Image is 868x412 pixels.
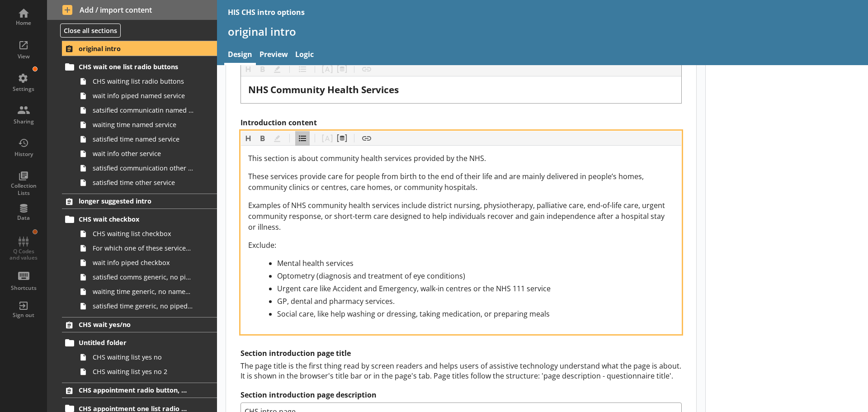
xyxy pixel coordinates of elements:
[248,153,486,163] span: This section is about community health services provided by the NHS.
[62,383,217,398] a: CHS appointment radio button, piped named service follow on questions (option 2)
[76,147,217,161] a: wait info other service
[76,365,217,379] a: CHS waiting list yes no 2
[93,178,193,187] span: satisfied time other service
[248,153,674,319] div: Introduction content
[76,256,217,270] a: wait info piped checkbox
[76,89,217,103] a: wait info piped named service
[93,164,193,172] span: satisfied communication other service
[93,353,193,361] span: CHS waiting list yes no
[76,227,217,241] a: CHS waiting list checkbox
[62,212,217,227] a: CHS wait checkbox
[76,284,217,299] a: waiting time generic, no named service
[8,53,39,60] div: View
[93,244,193,252] span: For which one of these services does waiting have the biggest impact on your life?
[60,24,121,38] button: Close all sections
[76,103,217,118] a: satsified communicatin named service
[8,19,39,27] div: Home
[47,41,217,189] li: original introCHS wait one list radio buttonsCHS waiting list radio buttonswait info piped named ...
[8,85,39,93] div: Settings
[8,312,39,319] div: Sign out
[277,309,550,319] span: Social care, like help washing or dressing, taking medication, or preparing meals
[277,284,551,294] span: Urgent care like Accident and Emergency, walk-in centres or the NHS 111 service
[76,350,217,365] a: CHS waiting list yes no
[248,200,667,232] span: Examples of NHS community health services include district nursing, physiotherapy, palliative car...
[79,44,190,53] span: original intro
[224,46,256,65] a: Design
[8,118,39,125] div: Sharing
[47,317,217,379] li: CHS wait yes/noUntitled folderCHS waiting list yes noCHS waiting list yes no 2
[8,214,39,222] div: Data
[93,120,193,129] span: waiting time named service
[79,197,190,205] span: longer suggested intro
[62,317,217,332] a: CHS wait yes/no
[93,106,193,114] span: satsified communicatin named service
[76,118,217,132] a: waiting time named service
[93,77,193,85] span: CHS waiting list radio buttons
[79,62,190,71] span: CHS wait one list radio buttons
[76,132,217,147] a: satisfied time named service
[241,390,682,400] label: Section introduction page description
[76,175,217,190] a: satisfied time other service
[93,287,193,296] span: waiting time generic, no named service
[8,284,39,292] div: Shortcuts
[62,60,217,74] a: CHS wait one list radio buttons
[76,74,217,89] a: CHS waiting list radio buttons
[79,386,190,394] span: CHS appointment radio button, piped named service follow on questions (option 2)
[93,149,193,158] span: wait info other service
[76,270,217,284] a: satisfied comms generic, no piped service name
[66,336,217,379] li: Untitled folderCHS waiting list yes noCHS waiting list yes no 2
[8,151,39,158] div: History
[93,302,193,310] span: satisfied time gereric, no piped service name
[47,194,217,313] li: longer suggested introCHS wait checkboxCHS waiting list checkboxFor which one of these services d...
[62,41,217,56] a: original intro
[62,336,217,350] a: Untitled folder
[292,46,317,65] a: Logic
[277,271,465,281] span: Optometry (diagnosis and treatment of eye conditions)
[79,320,190,329] span: CHS wait yes/no
[248,171,646,192] span: These services provide care for people from birth to the end of their life and are mainly deliver...
[93,229,193,238] span: CHS waiting list checkbox
[241,349,682,358] h2: Section introduction page title
[8,182,39,196] div: Collection Lists
[93,367,193,376] span: CHS waiting list yes no 2
[76,241,217,256] a: For which one of these services does waiting have the biggest impact on your life?
[248,83,399,96] span: NHS Community Health Services
[93,273,193,281] span: satisfied comms generic, no piped service name
[241,118,682,128] label: Introduction content
[76,161,217,175] a: satisfied communication other service
[76,299,217,313] a: satisfied time gereric, no piped service name
[241,361,682,381] div: The page title is the first thing read by screen readers and helps users of assistive technology ...
[79,215,190,223] span: CHS wait checkbox
[248,240,276,250] span: Exclude:
[228,24,857,38] h1: original intro
[256,46,292,65] a: Preview
[66,60,217,190] li: CHS wait one list radio buttonsCHS waiting list radio buttonswait info piped named servicesatsifi...
[93,258,193,267] span: wait info piped checkbox
[62,194,217,209] a: longer suggested intro
[79,338,190,347] span: Untitled folder
[228,7,305,17] div: HIS CHS intro options
[93,91,193,100] span: wait info piped named service
[66,212,217,313] li: CHS wait checkboxCHS waiting list checkboxFor which one of these services does waiting have the b...
[62,5,202,15] span: Add / import content
[277,296,395,306] span: GP, dental and pharmacy services.
[248,84,674,96] div: Introduction title
[277,258,354,268] span: Mental health services
[93,135,193,143] span: satisfied time named service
